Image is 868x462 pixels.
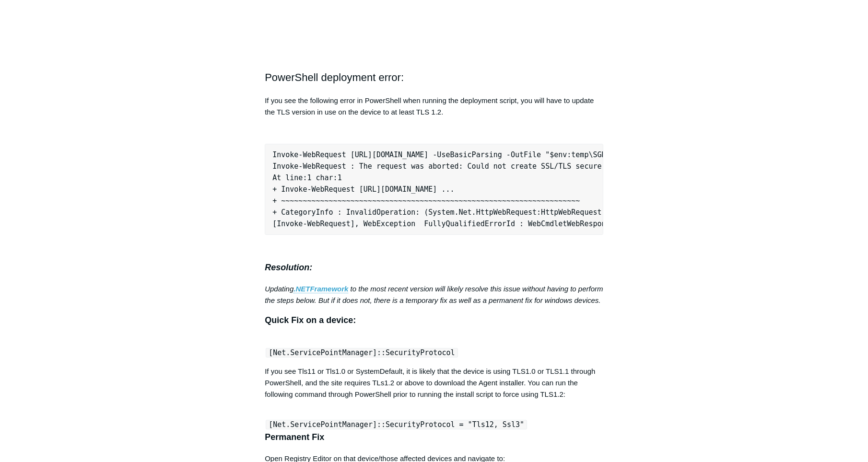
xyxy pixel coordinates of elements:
em: Updating [265,285,293,293]
h2: PowerShell deployment error: [265,69,603,86]
em: Resolution: [265,263,312,272]
p: If you see Tls11 or Tls1.0 or SystemDefault, it is likely that the device is using TLS1.0 or TLS1... [265,366,603,400]
span: [Net.ServicePointManager]::SecurityProtocol = "Tls12, Ssl3" [269,420,524,429]
a: .NETFramework [293,285,348,293]
span: [Net.ServicePointManager]::SecurityProtocol [269,348,455,357]
h3: Quick Fix on a device: [265,313,603,327]
h3: Permanent Fix [265,430,603,444]
pre: Invoke-WebRequest [URL][DOMAIN_NAME] -UseBasicParsing -OutFile "$env:temp\SGNConnect_Latest.exe" ... [265,144,603,235]
em: to the most recent version will likely resolve this issue without having to perform the steps bel... [265,285,603,304]
p: If you see the following error in PowerShell when running the deployment script, you will have to... [265,95,603,118]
